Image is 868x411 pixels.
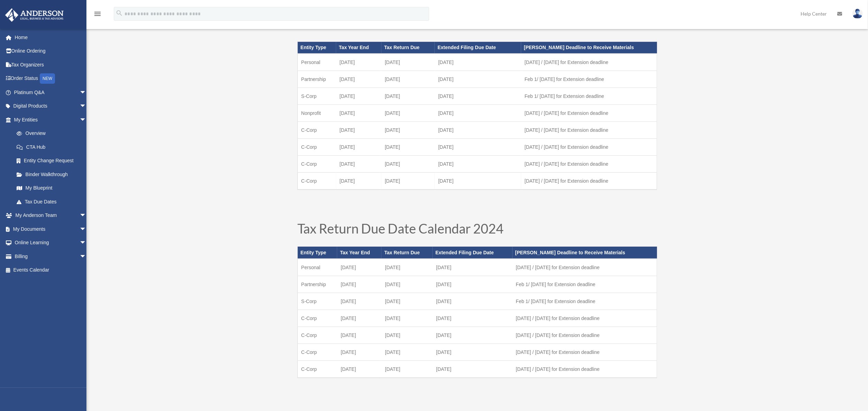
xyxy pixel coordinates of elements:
td: Nonprofit [298,104,336,121]
span: arrow_drop_down [80,113,93,127]
td: [DATE] [433,360,513,378]
td: [DATE] [337,276,381,293]
td: [DATE] [381,121,435,138]
td: Feb 1/ [DATE] for Extension deadline [513,276,657,293]
a: Order StatusNEW [5,72,97,86]
td: [DATE] / [DATE] for Extension deadline [513,310,657,327]
td: [DATE] [435,71,521,88]
th: Extended Filing Due Date [435,42,521,54]
a: Online Ordering [5,44,97,58]
td: [DATE] [337,259,381,276]
td: [DATE] [336,138,381,155]
td: [DATE] [381,172,435,190]
td: [DATE] [381,71,435,88]
td: [DATE] [381,293,433,310]
td: [DATE] / [DATE] for Extension deadline [521,172,657,190]
td: [DATE] / [DATE] for Extension deadline [521,121,657,138]
td: [DATE] / [DATE] for Extension deadline [513,360,657,378]
td: [DATE] / [DATE] for Extension deadline [521,155,657,172]
td: [DATE] [337,360,381,378]
img: Anderson Advisors Platinum Portal [3,8,66,22]
td: S-Corp [298,88,336,104]
td: C-Corp [298,155,336,172]
td: [DATE] [433,259,513,276]
td: [DATE] [381,344,433,360]
a: Binder Walkthrough [10,167,97,181]
td: [DATE] [336,104,381,121]
a: Events Calendar [5,263,97,277]
i: search [116,9,123,17]
td: [DATE] [337,293,381,310]
th: Tax Year End [336,42,381,54]
td: [DATE] [435,138,521,155]
td: [DATE] / [DATE] for Extension deadline [513,259,657,276]
td: [DATE] [381,259,433,276]
a: My Blueprint [10,181,97,195]
th: Extended Filing Due Date [433,247,513,258]
th: Tax Return Due [381,247,433,258]
td: C-Corp [298,360,338,378]
th: Entity Type [298,247,338,258]
td: [DATE] [381,155,435,172]
th: Tax Year End [337,247,381,258]
td: [DATE] [336,155,381,172]
th: Entity Type [298,42,336,54]
a: Platinum Q&Aarrow_drop_down [5,85,97,99]
td: [DATE] [336,88,381,104]
td: [DATE] [433,344,513,360]
img: User Pic [852,9,863,19]
td: [DATE] [435,155,521,172]
td: C-Corp [298,344,338,360]
td: [DATE] [381,360,433,378]
td: [DATE] [433,327,513,344]
td: C-Corp [298,310,338,327]
td: Personal [298,54,336,71]
span: arrow_drop_down [80,249,93,264]
td: [DATE] [433,310,513,327]
td: [DATE] [433,293,513,310]
td: [DATE] [336,172,381,190]
td: Feb 1/ [DATE] for Extension deadline [521,71,657,88]
td: Partnership [298,276,338,293]
th: [PERSON_NAME] Deadline to Receive Materials [513,247,657,258]
td: [DATE] [381,276,433,293]
a: CTA Hub [10,140,97,154]
td: Partnership [298,71,336,88]
span: arrow_drop_down [80,236,93,250]
td: [DATE] / [DATE] for Extension deadline [513,344,657,360]
td: [DATE] [381,310,433,327]
th: Tax Return Due [381,42,435,54]
a: Tax Organizers [5,58,97,72]
td: [DATE] [336,121,381,138]
td: [DATE] [433,276,513,293]
td: [DATE] [435,54,521,71]
td: Feb 1/ [DATE] for Extension deadline [513,293,657,310]
i: menu [93,10,102,18]
td: [DATE] [381,104,435,121]
a: Tax Due Dates [10,195,93,209]
td: [DATE] [435,121,521,138]
div: NEW [40,73,55,84]
td: Feb 1/ [DATE] for Extension deadline [521,88,657,104]
td: C-Corp [298,172,336,190]
a: Overview [10,127,97,140]
td: [DATE] [435,88,521,104]
td: [DATE] [337,344,381,360]
td: [DATE] [336,54,381,71]
a: My Documentsarrow_drop_down [5,222,97,236]
td: [DATE] [381,327,433,344]
td: [DATE] [381,88,435,104]
a: My Anderson Teamarrow_drop_down [5,209,97,222]
td: [DATE] / [DATE] for Extension deadline [521,104,657,121]
a: menu [93,12,102,18]
a: Online Learningarrow_drop_down [5,236,97,250]
span: arrow_drop_down [80,85,93,100]
td: [DATE] [337,327,381,344]
td: S-Corp [298,293,338,310]
td: [DATE] [337,310,381,327]
a: My Entitiesarrow_drop_down [5,113,97,127]
td: [DATE] [435,104,521,121]
a: Entity Change Request [10,154,97,168]
td: [DATE] / [DATE] for Extension deadline [521,138,657,155]
a: Billingarrow_drop_down [5,249,97,263]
